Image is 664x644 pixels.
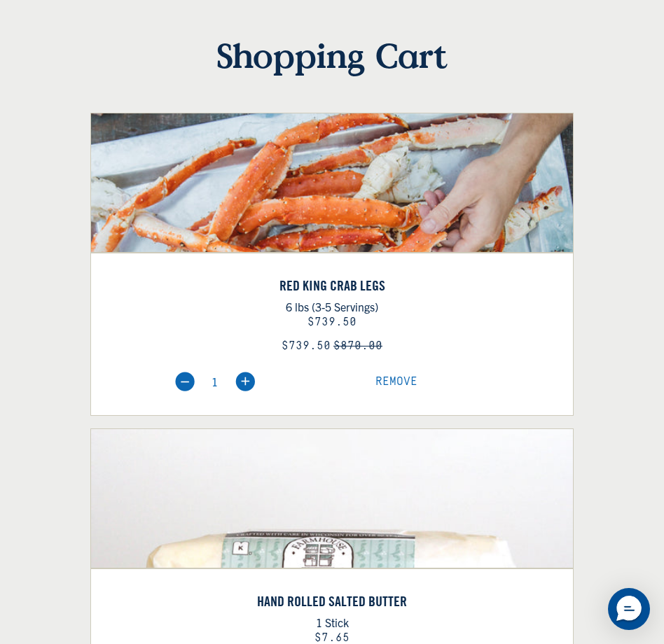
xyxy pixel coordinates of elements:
a: Remove [375,377,417,388]
p: 1 Stick [91,613,573,631]
s: $870.00 [333,339,382,352]
a: Hand Rolled Salted Butter [91,593,573,610]
img: minus [175,372,195,391]
span: $739.50 [282,339,331,352]
span: Remove [375,375,417,388]
p: 6 lbs (3-5 Servings) [91,297,573,316]
div: $739.50 [91,316,573,329]
h1: Shopping Cart [90,35,574,76]
div: Messenger Dummy Widget [608,588,650,630]
img: plus [235,372,255,391]
a: Red King Crab Legs [91,277,573,294]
